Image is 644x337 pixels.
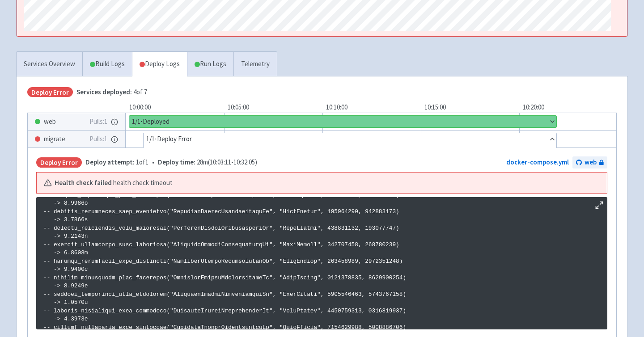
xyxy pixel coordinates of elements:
[187,52,233,76] a: Run Logs
[572,156,607,168] a: web
[519,102,618,113] div: 10:20:00
[44,134,65,144] span: migrate
[595,201,604,210] button: Maximize log window
[76,87,147,97] span: 4 of 7
[224,102,322,113] div: 10:05:00
[27,87,73,97] span: Deploy Error
[89,134,107,144] span: Pulls: 1
[421,102,519,113] div: 10:15:00
[36,157,82,168] span: Deploy Error
[85,158,135,166] span: Deploy attempt:
[506,158,569,166] a: docker-compose.yml
[44,117,56,127] span: web
[85,157,148,168] span: 1 of 1
[76,88,132,96] span: Services deployed:
[132,52,187,76] a: Deploy Logs
[585,157,597,168] span: web
[85,157,257,168] span: •
[158,157,257,168] span: 28m ( 10:03:11 - 10:32:05 )
[233,52,277,76] a: Telemetry
[83,52,132,76] a: Build Logs
[158,158,195,166] span: Deploy time:
[17,52,82,76] a: Services Overview
[113,178,173,188] span: health check timeout
[322,102,421,113] div: 10:10:00
[89,117,107,127] span: Pulls: 1
[55,178,112,188] b: Health check failed
[126,102,224,113] div: 10:00:00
